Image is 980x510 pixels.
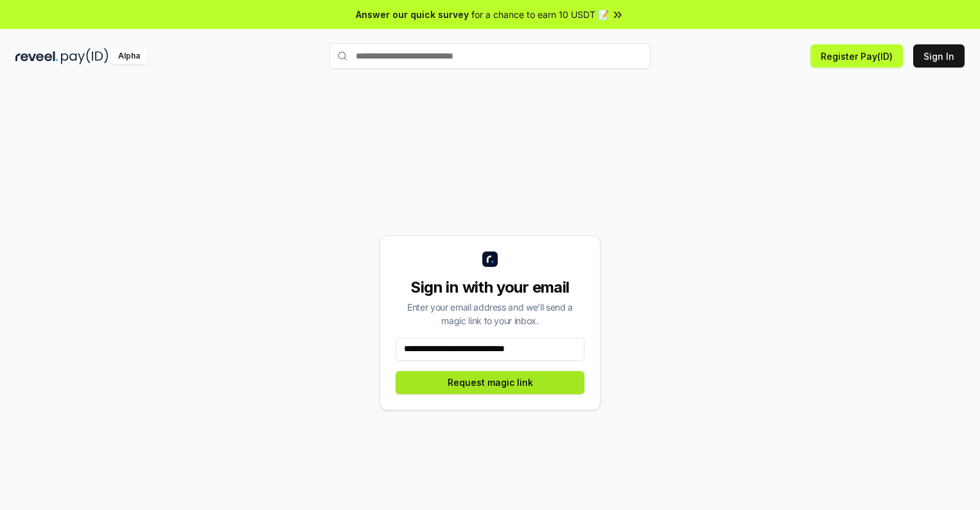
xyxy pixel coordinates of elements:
button: Register Pay(ID) [810,44,903,68]
div: Enter your email address and we’ll send a magic link to your inbox. [396,300,584,327]
div: Sign in with your email [396,277,584,298]
img: logo_small [482,251,498,267]
img: pay_id [61,48,109,64]
div: Alpha [111,48,147,64]
img: reveel_dark [15,48,58,64]
span: for a chance to earn 10 USDT 📝 [471,8,609,21]
button: Sign In [913,44,965,68]
button: Request magic link [396,371,584,394]
span: Answer our quick survey [356,8,469,21]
